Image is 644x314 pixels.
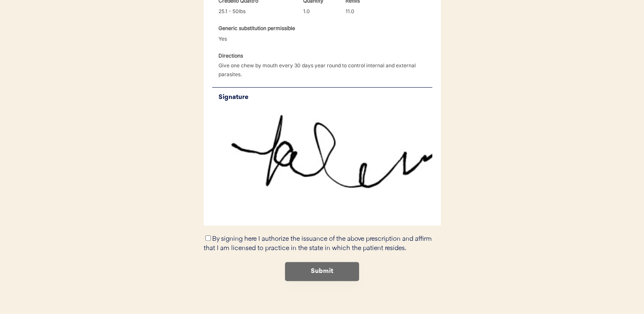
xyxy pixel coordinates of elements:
label: By signing here I authorize the issuance of the above prescription and affirm that I am licensed ... [204,236,432,252]
div: 1.0 [303,7,339,16]
div: Yes [218,34,254,43]
div: 25.1 - 50lbs [218,7,297,16]
button: Submit [285,262,359,281]
div: Give one chew by mouth every 30 days year round to control internal and external parasites. [218,61,432,79]
img: https%3A%2F%2Fb1fdecc9f5d32684efbb068259a22d3b.cdn.bubble.io%2Ff1754786608430x765083148469937200%... [212,107,432,217]
div: Directions [218,51,254,60]
div: Generic substitution permissible [218,24,295,33]
div: 11.0 [345,7,381,16]
div: Signature [218,92,432,103]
